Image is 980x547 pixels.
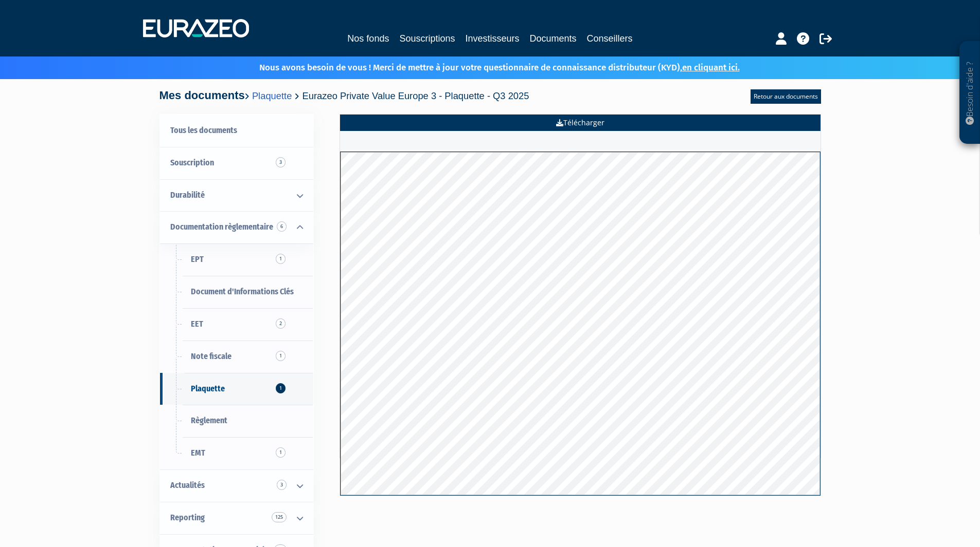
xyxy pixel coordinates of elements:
span: 125 [272,512,287,522]
a: Note fiscale1 [160,341,313,373]
span: 2 [276,318,286,329]
span: Durabilité [170,190,205,200]
span: 1 [276,351,286,361]
span: Document d'Informations Clés [191,287,294,296]
span: 1 [276,383,286,393]
span: 3 [276,157,286,167]
a: Tous les documents [160,115,313,147]
a: EET2 [160,308,313,341]
a: Reporting 125 [160,502,313,534]
a: en cliquant ici. [682,62,740,73]
span: Reporting [170,513,205,522]
span: 1 [276,254,286,264]
a: Retour aux documents [751,89,821,104]
a: Plaquette [252,90,292,101]
a: Documents [530,31,577,46]
a: Plaquette1 [160,373,313,405]
span: EPT [191,254,204,264]
p: Nous avons besoin de vous ! Merci de mettre à jour votre questionnaire de connaissance distribute... [229,59,740,74]
span: 1 [276,447,286,458]
span: Actualités [170,480,205,490]
a: Investisseurs [465,31,519,46]
a: Règlement [160,405,313,437]
a: Souscription3 [160,147,313,179]
img: 1732889491-logotype_eurazeo_blanc_rvb.png [143,19,249,37]
span: EMT [191,448,205,458]
span: Règlement [191,416,227,425]
h4: Mes documents [159,89,529,102]
a: EMT1 [160,437,313,469]
span: Plaquette [191,384,225,393]
a: Documentation règlementaire 6 [160,211,313,243]
a: EPT1 [160,243,313,276]
span: EET [191,319,203,329]
a: Conseillers [587,31,633,46]
span: 6 [277,221,287,232]
span: 3 [277,480,287,490]
span: Note fiscale [191,351,231,361]
a: Actualités 3 [160,469,313,502]
a: Souscriptions [399,31,455,46]
a: Nos fonds [347,31,389,46]
span: Documentation règlementaire [170,222,273,232]
span: Souscription [170,158,214,167]
a: Télécharger [340,115,821,131]
span: Eurazeo Private Value Europe 3 - Plaquette - Q3 2025 [302,90,529,101]
a: Document d'Informations Clés [160,276,313,308]
p: Besoin d'aide ? [964,47,976,139]
a: Durabilité [160,179,313,212]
